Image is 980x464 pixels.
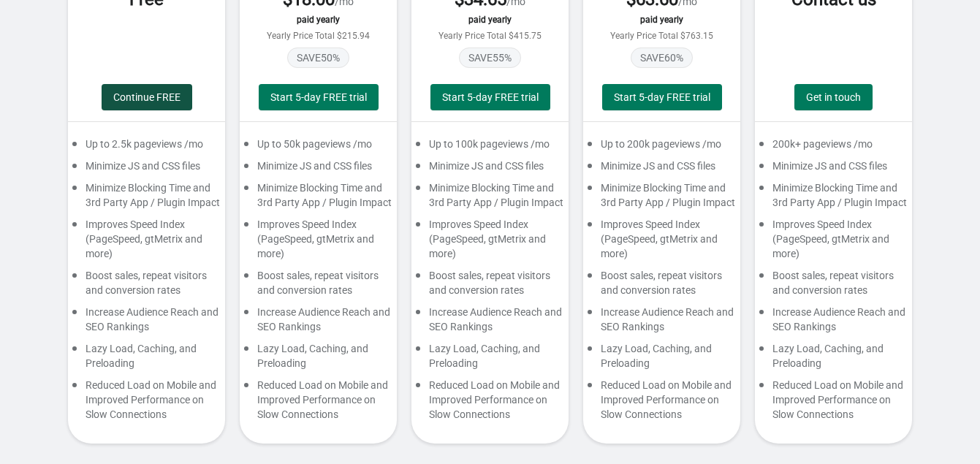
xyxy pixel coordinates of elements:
button: Continue FREE [102,84,192,110]
button: Start 5-day FREE trial [602,84,722,110]
div: Reduced Load on Mobile and Improved Performance on Slow Connections [755,378,912,429]
div: Minimize JS and CSS files [411,159,569,180]
div: Minimize Blocking Time and 3rd Party App / Plugin Impact [755,180,912,217]
div: Reduced Load on Mobile and Improved Performance on Slow Connections [240,378,397,429]
div: Improves Speed Index (PageSpeed, gtMetrix and more) [68,217,225,268]
div: Reduced Load on Mobile and Improved Performance on Slow Connections [583,378,740,429]
div: 200k+ pageviews /mo [755,137,912,159]
div: Reduced Load on Mobile and Improved Performance on Slow Connections [68,378,225,429]
a: Get in touch [794,84,873,110]
div: Yearly Price Total $763.15 [598,31,726,41]
div: Lazy Load, Caching, and Preloading [68,341,225,378]
div: paid yearly [598,15,726,25]
div: Up to 50k pageviews /mo [240,137,397,159]
div: Minimize Blocking Time and 3rd Party App / Plugin Impact [240,180,397,217]
span: SAVE 55 % [459,47,521,68]
div: Lazy Load, Caching, and Preloading [755,341,912,378]
div: Minimize JS and CSS files [583,159,740,180]
div: paid yearly [426,15,554,25]
span: Start 5-day FREE trial [442,91,539,103]
div: Improves Speed Index (PageSpeed, gtMetrix and more) [755,217,912,268]
div: Lazy Load, Caching, and Preloading [583,341,740,378]
div: Boost sales, repeat visitors and conversion rates [583,268,740,305]
div: Minimize JS and CSS files [68,159,225,180]
div: Yearly Price Total $415.75 [426,31,554,41]
div: Boost sales, repeat visitors and conversion rates [68,268,225,305]
div: Minimize JS and CSS files [240,159,397,180]
span: Start 5-day FREE trial [614,91,710,103]
div: Up to 200k pageviews /mo [583,137,740,159]
div: Increase Audience Reach and SEO Rankings [240,305,397,341]
button: Start 5-day FREE trial [430,84,550,110]
div: Up to 100k pageviews /mo [411,137,569,159]
div: Boost sales, repeat visitors and conversion rates [411,268,569,305]
div: Minimize JS and CSS files [755,159,912,180]
span: Start 5-day FREE trial [270,91,367,103]
div: Minimize Blocking Time and 3rd Party App / Plugin Impact [583,180,740,217]
span: SAVE 50 % [287,47,349,68]
div: Yearly Price Total $215.94 [254,31,382,41]
span: Continue FREE [113,91,181,103]
div: Improves Speed Index (PageSpeed, gtMetrix and more) [583,217,740,268]
span: Get in touch [806,91,861,103]
div: Boost sales, repeat visitors and conversion rates [755,268,912,305]
div: Boost sales, repeat visitors and conversion rates [240,268,397,305]
button: Start 5-day FREE trial [259,84,379,110]
span: SAVE 60 % [631,47,693,68]
div: Improves Speed Index (PageSpeed, gtMetrix and more) [240,217,397,268]
div: Up to 2.5k pageviews /mo [68,137,225,159]
div: Increase Audience Reach and SEO Rankings [68,305,225,341]
div: Increase Audience Reach and SEO Rankings [411,305,569,341]
div: Lazy Load, Caching, and Preloading [240,341,397,378]
div: Increase Audience Reach and SEO Rankings [755,305,912,341]
div: paid yearly [254,15,382,25]
div: Improves Speed Index (PageSpeed, gtMetrix and more) [411,217,569,268]
div: Minimize Blocking Time and 3rd Party App / Plugin Impact [68,180,225,217]
div: Reduced Load on Mobile and Improved Performance on Slow Connections [411,378,569,429]
div: Minimize Blocking Time and 3rd Party App / Plugin Impact [411,180,569,217]
div: Increase Audience Reach and SEO Rankings [583,305,740,341]
div: Lazy Load, Caching, and Preloading [411,341,569,378]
